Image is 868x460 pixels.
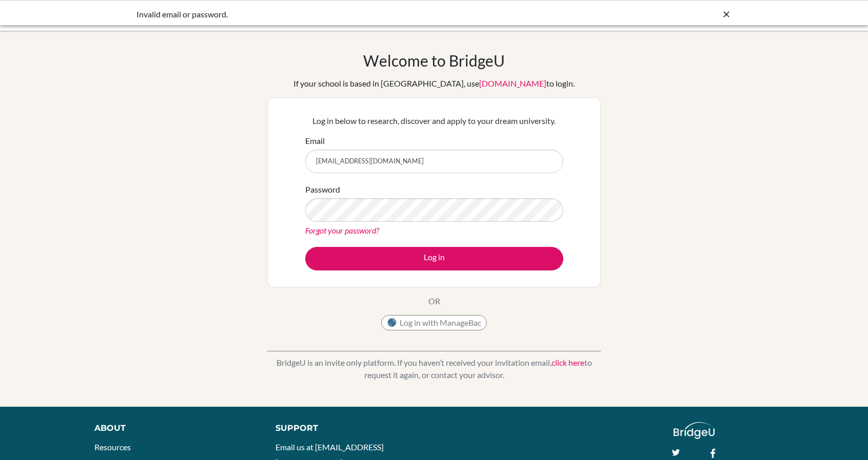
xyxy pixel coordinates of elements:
button: Log in with ManageBac [381,315,487,330]
a: [DOMAIN_NAME] [479,78,546,88]
h1: Welcome to BridgeU [363,51,505,70]
a: click here [551,358,584,367]
label: Email [305,135,325,147]
div: Invalid email or password. [136,8,578,20]
div: Support [275,422,423,434]
button: Log in [305,247,563,270]
p: OR [428,295,440,307]
div: About [94,422,253,434]
p: Log in below to research, discover and apply to your dream university. [305,115,563,127]
a: Forgot your password? [305,225,379,235]
label: Password [305,183,340,196]
p: BridgeU is an invite only platform. If you haven’t received your invitation email, to request it ... [267,357,601,381]
img: logo_white@2x-f4f0deed5e89b7ecb1c2cc34c3e3d731f90f0f143d5ea2071677605dd97b5244.png [674,422,715,439]
div: If your school is based in [GEOGRAPHIC_DATA], use to login. [293,77,575,90]
a: Resources [94,442,131,452]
